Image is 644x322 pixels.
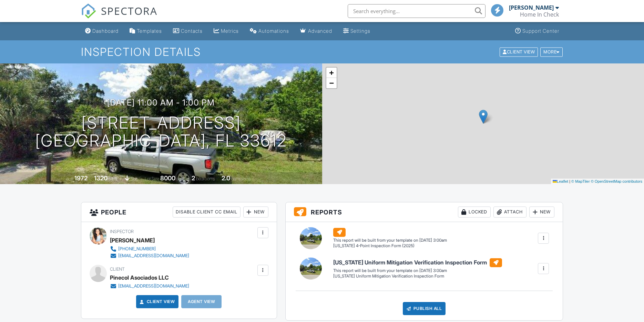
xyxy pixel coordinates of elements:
[92,28,119,34] div: Dashboard
[101,3,157,18] span: SPECTORA
[192,174,195,182] div: 2
[326,68,337,78] a: Zoom in
[66,176,73,181] span: Built
[137,28,162,34] div: Templates
[297,25,335,38] a: Advanced
[333,273,502,279] div: [US_STATE] Uniform Mitigation Verification Inspection Form
[110,283,189,290] a: [EMAIL_ADDRESS][DOMAIN_NAME]
[500,47,538,57] div: Client View
[479,110,488,124] img: Marker
[107,98,215,107] h3: [DATE] 11:00 am - 1:00 pm
[118,246,156,252] div: [PHONE_NUMBER]
[350,28,370,34] div: Settings
[522,28,559,34] div: Support Center
[243,207,268,218] div: New
[170,25,205,38] a: Contacts
[553,179,568,183] a: Leaflet
[333,268,502,273] div: This report will be built from your template on [DATE] 3:00am
[81,3,96,19] img: The Best Home Inspection Software - Spectora
[81,46,563,58] h1: Inspection Details
[340,25,373,38] a: Settings
[529,207,554,218] div: New
[403,302,446,315] div: Publish All
[333,238,447,243] div: This report will be built from your template on [DATE] 3:00am
[110,245,189,252] a: [PHONE_NUMBER]
[35,114,287,150] h1: [STREET_ADDRESS] [GEOGRAPHIC_DATA], FL 33612
[591,179,642,183] a: © OpenStreetMap contributors
[247,25,292,38] a: Automations (Basic)
[540,47,563,57] div: More
[509,4,554,11] div: [PERSON_NAME]
[196,176,215,181] span: bedrooms
[160,174,175,182] div: 8000
[569,179,570,183] span: |
[211,25,242,38] a: Metrics
[231,176,251,181] span: bathrooms
[308,28,332,34] div: Advanced
[329,79,334,87] span: −
[127,25,165,38] a: Templates
[222,174,230,182] div: 2.0
[512,25,562,38] a: Support Center
[110,235,155,245] div: [PERSON_NAME]
[348,4,485,18] input: Search everything...
[110,272,169,283] div: Pinecol Asociados LLC
[118,283,189,289] div: [EMAIL_ADDRESS][DOMAIN_NAME]
[110,266,125,272] span: Client
[94,174,108,182] div: 1320
[458,207,491,218] div: Locked
[333,243,447,249] div: [US_STATE] 4-Point Inspection Form (2025)
[326,78,337,88] a: Zoom out
[81,9,157,24] a: SPECTORA
[109,176,118,181] span: sq. ft.
[131,176,138,181] span: slab
[286,202,563,222] h3: Reports
[145,176,159,181] span: Lot Size
[74,174,88,182] div: 1972
[118,253,189,259] div: [EMAIL_ADDRESS][DOMAIN_NAME]
[258,28,289,34] div: Automations
[81,202,277,222] h3: People
[329,68,334,77] span: +
[173,207,241,218] div: Disable Client CC Email
[139,298,175,305] a: Client View
[333,258,502,267] h6: [US_STATE] Uniform Mitigation Verification Inspection Form
[499,49,540,54] a: Client View
[493,207,527,218] div: Attach
[520,11,559,18] div: Home In Check
[571,179,590,183] a: © MapTiler
[181,28,203,34] div: Contacts
[110,252,189,259] a: [EMAIL_ADDRESS][DOMAIN_NAME]
[221,28,239,34] div: Metrics
[110,229,134,234] span: Inspector
[82,25,121,38] a: Dashboard
[176,176,185,181] span: sq.ft.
